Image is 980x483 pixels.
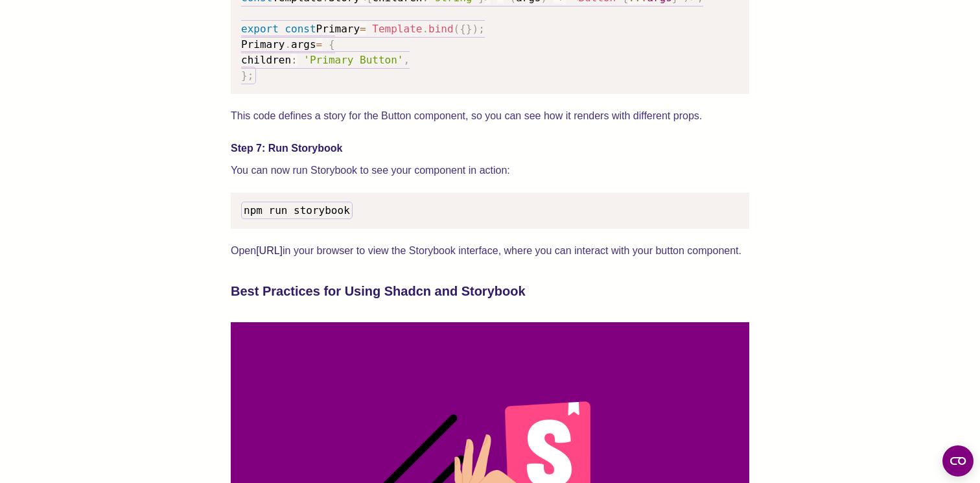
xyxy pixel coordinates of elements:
span: bind [428,23,454,35]
span: const [285,23,316,35]
h3: Best Practices for Using Shadcn and Storybook [231,281,749,301]
button: Open CMP widget [942,445,974,477]
span: . [422,23,428,35]
span: ( [454,23,460,35]
span: } [241,69,248,82]
p: You can now run Storybook to see your component in action: [231,161,749,180]
span: Primary [316,23,360,35]
span: Template [372,23,422,35]
span: { [460,23,466,35]
h4: Step 7: Run Storybook [231,141,749,156]
span: npm run storybook [244,204,350,217]
span: children [241,54,291,66]
span: Primary [241,38,285,51]
span: 'Primary Button' [303,54,403,66]
span: ; [478,23,485,35]
span: ) [472,23,478,35]
span: { [329,38,335,51]
p: Open in your browser to view the Storybook interface, where you can interact with your button com... [231,242,749,260]
span: = [316,38,323,51]
span: args [291,38,316,51]
a: [URL] [256,245,283,256]
span: export [241,23,279,35]
span: } [466,23,472,35]
p: This code defines a story for the Button component, so you can see how it renders with different ... [231,107,749,125]
span: . [285,38,291,51]
span: ; [248,69,254,82]
span: : [291,54,297,66]
span: , [403,54,410,66]
span: = [360,23,366,35]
